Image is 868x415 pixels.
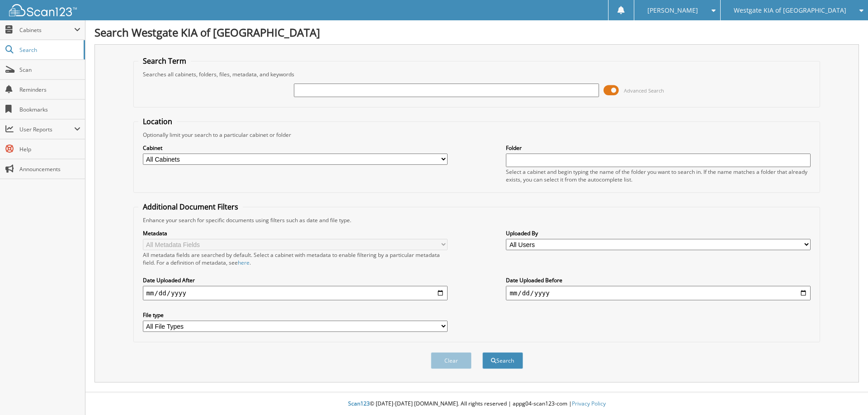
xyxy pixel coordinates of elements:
[138,202,243,212] legend: Additional Document Filters
[19,66,80,74] span: Scan
[143,229,448,237] label: Metadata
[506,144,811,152] label: Folder
[19,46,79,54] span: Search
[94,25,859,40] h1: Search Westgate KIA of [GEOGRAPHIC_DATA]
[238,259,250,266] a: here
[143,144,448,152] label: Cabinet
[143,276,448,284] label: Date Uploaded After
[647,8,698,13] span: [PERSON_NAME]
[143,286,448,300] input: start
[138,70,816,78] div: Searches all cabinets, folders, files, metadata, and keywords
[624,87,664,94] span: Advanced Search
[9,4,77,16] img: scan123-logo-white.svg
[19,145,80,153] span: Help
[138,56,191,66] legend: Search Term
[19,26,74,34] span: Cabinets
[482,352,523,369] button: Search
[431,352,472,369] button: Clear
[143,311,448,319] label: File type
[19,165,80,173] span: Announcements
[506,286,811,300] input: end
[572,400,606,407] a: Privacy Policy
[506,168,811,183] div: Select a cabinet and begin typing the name of the folder you want to search in. If the name match...
[19,86,80,93] span: Reminders
[19,106,80,113] span: Bookmarks
[85,393,868,415] div: © [DATE]-[DATE] [DOMAIN_NAME]. All rights reserved | appg04-scan123-com |
[734,8,846,13] span: Westgate KIA of [GEOGRAPHIC_DATA]
[506,276,811,284] label: Date Uploaded Before
[138,117,177,126] legend: Location
[138,216,816,224] div: Enhance your search for specific documents using filters such as date and file type.
[143,251,448,266] div: All metadata fields are searched by default. Select a cabinet with metadata to enable filtering b...
[19,126,74,133] span: User Reports
[138,131,816,139] div: Optionally limit your search to a particular cabinet or folder
[506,229,811,237] label: Uploaded By
[348,400,370,407] span: Scan123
